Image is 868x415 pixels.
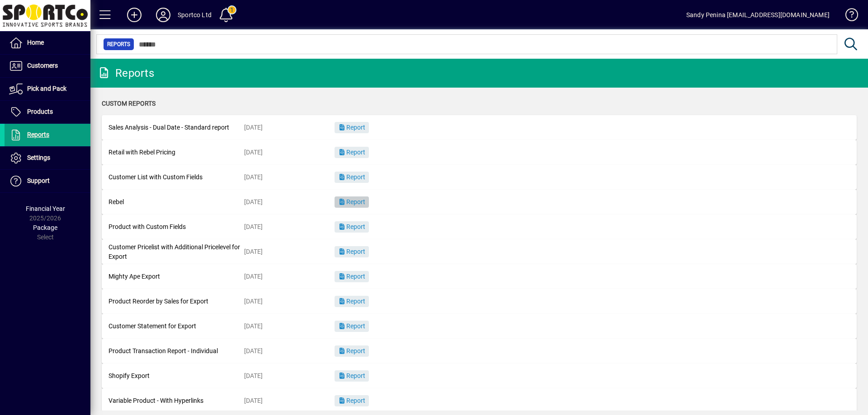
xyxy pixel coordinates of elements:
div: [DATE] [244,371,335,381]
div: [DATE] [244,148,335,157]
button: Report [335,196,369,208]
div: Customer Pricelist with Additional Pricelevel for Export [108,242,244,261]
span: Report [338,149,365,156]
button: Report [335,147,369,158]
div: Product Reorder by Sales for Export [108,297,244,306]
div: [DATE] [244,222,335,232]
div: Sportco Ltd [178,8,212,22]
button: Report [335,370,369,382]
div: [DATE] [244,297,335,306]
span: Report [338,198,365,205]
a: Settings [5,147,90,169]
div: Variable Product - With Hyperlinks [108,396,244,406]
div: Customer Statement for Export [108,322,244,331]
span: Report [338,347,365,354]
span: Report [338,372,365,379]
span: Financial Year [26,205,65,212]
div: Shopify Export [108,371,244,381]
a: Products [5,101,90,123]
span: Report [338,248,365,255]
button: Report [335,172,369,183]
span: Report [338,322,365,330]
a: Support [5,170,90,192]
button: Report [335,321,369,332]
div: [DATE] [244,322,335,331]
div: [DATE] [244,346,335,356]
div: Sales Analysis - Dual Date - Standard report [108,123,244,132]
div: Product Transaction Report - Individual [108,346,244,356]
span: Customers [27,62,58,69]
span: Reports [27,131,49,138]
button: Report [335,395,369,406]
span: Custom Reports [102,100,156,107]
div: [DATE] [244,197,335,207]
span: Products [27,108,53,115]
span: Report [338,397,365,404]
div: [DATE] [244,123,335,132]
a: Customers [5,55,90,77]
span: Support [27,177,50,184]
div: Retail with Rebel Pricing [108,148,244,157]
button: Report [335,221,369,233]
button: Report [335,345,369,357]
span: Report [338,124,365,131]
button: Report [335,122,369,133]
button: Report [335,246,369,257]
div: Product with Custom Fields [108,222,244,232]
div: [DATE] [244,173,335,182]
div: [DATE] [244,272,335,281]
span: Reports [107,40,130,49]
span: Package [33,224,57,231]
span: Report [338,173,365,181]
a: Knowledge Base [839,2,857,31]
div: Mighty Ape Export [108,272,244,281]
span: Settings [27,154,50,161]
button: Profile [149,7,178,23]
button: Report [335,271,369,282]
div: [DATE] [244,247,335,256]
div: [DATE] [244,396,335,406]
span: Report [338,223,365,230]
span: Report [338,273,365,280]
span: Home [27,39,44,46]
button: Report [335,296,369,307]
span: Report [338,298,365,305]
div: Rebel [108,197,244,207]
a: Pick and Pack [5,78,90,100]
div: Reports [97,66,154,80]
div: Sandy Penina [EMAIL_ADDRESS][DOMAIN_NAME] [686,8,830,22]
button: Add [120,7,149,23]
span: Pick and Pack [27,85,66,92]
div: Customer List with Custom Fields [108,173,244,182]
a: Home [5,32,90,54]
